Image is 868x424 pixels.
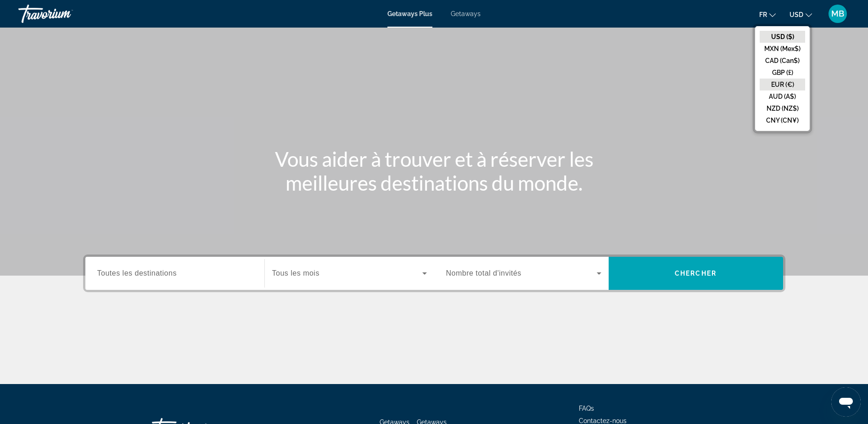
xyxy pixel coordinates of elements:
[831,9,844,18] span: MB
[790,11,803,18] span: USD
[760,114,805,126] button: CNY (CN¥)
[831,387,861,417] iframe: Bouton de lancement de la fenêtre de messagerie
[760,55,805,67] button: CAD (Can$)
[760,79,805,90] button: EUR (€)
[97,269,177,277] span: Toutes les destinations
[826,4,850,23] button: User Menu
[85,257,783,290] div: Search widget
[760,90,805,102] button: AUD (A$)
[387,10,432,17] a: Getaways Plus
[262,147,606,195] h1: Vous aider à trouver et à réserver les meilleures destinations du monde.
[451,10,481,17] a: Getaways
[18,2,110,26] a: Travorium
[759,8,776,21] button: Change language
[579,405,594,412] a: FAQs
[760,43,805,55] button: MXN (Mex$)
[760,102,805,114] button: NZD (NZ$)
[446,269,521,277] span: Nombre total d'invités
[97,268,252,279] input: Select destination
[760,31,805,43] button: USD ($)
[790,8,812,21] button: Change currency
[272,269,319,277] span: Tous les mois
[675,270,717,277] span: Chercher
[760,67,805,79] button: GBP (£)
[609,257,783,290] button: Search
[759,11,767,18] span: fr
